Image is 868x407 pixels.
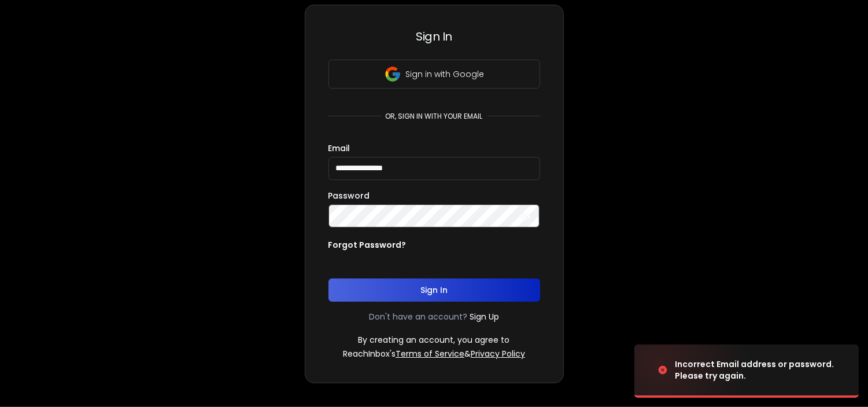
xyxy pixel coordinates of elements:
[328,60,540,89] button: Sign in with Google
[328,28,540,45] h3: Sign In
[328,192,370,200] label: Password
[406,68,485,80] p: Sign in with Google
[470,311,499,322] a: Sign Up
[396,348,464,360] a: Terms of Service
[381,112,487,121] p: or, sign in with your email
[634,339,750,401] img: image
[675,358,845,382] div: Incorrect Email address or password. Please try again.
[359,334,510,346] p: By creating an account, you agree to
[369,311,467,322] p: Don't have an account?
[328,239,407,251] p: Forgot Password?
[471,348,525,360] a: Privacy Policy
[343,348,525,360] p: ReachInbox's &
[328,278,540,302] button: Sign In
[328,144,350,152] label: Email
